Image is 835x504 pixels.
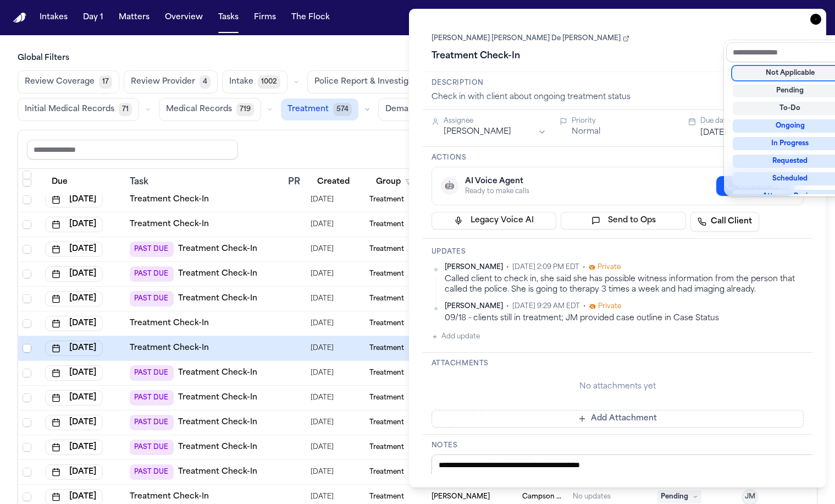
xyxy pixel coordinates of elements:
span: PAST DUE [130,415,174,430]
a: Treatment Check-In [130,318,209,329]
a: Home [13,13,26,23]
button: Tasks [214,8,243,28]
button: Day 1 [79,8,108,28]
span: Select row [23,393,31,402]
button: [DATE] [45,415,103,430]
button: [DATE] [45,440,103,455]
button: Initial Medical Records71 [18,98,139,121]
span: Treatment [369,443,404,452]
span: Select row [23,492,31,501]
span: Select row [23,344,31,353]
button: [DATE] [45,365,103,381]
span: JM [745,492,755,501]
span: PAST DUE [130,440,174,455]
span: 719 [236,103,254,116]
span: Medical Records [166,104,232,115]
button: Overview [161,8,207,28]
button: Medical Records719 [159,98,261,121]
span: 9/24/2025, 7:22:39 PM [311,365,334,381]
span: Pending [657,490,701,503]
img: Finch Logo [13,13,26,23]
span: Treatment [287,104,329,115]
span: 8/20/2025, 5:22:31 PM [311,390,334,406]
button: Matters [114,8,154,28]
button: [DATE] [45,464,103,480]
span: Treatment [369,344,404,353]
span: Select row [23,443,31,452]
span: Select row [23,319,31,328]
span: 9/24/2025, 3:03:37 PM [311,415,334,430]
span: Intake [229,76,253,87]
span: Select row [23,418,31,427]
h3: Global Filters [18,53,817,64]
a: Treatment Check-In [130,343,209,354]
span: Sandra Fudge [432,492,490,501]
span: 8/14/2025, 10:34:48 AM [311,341,334,356]
button: Treatment574 [281,98,358,120]
span: Police Report & Investigation [314,76,428,87]
span: Treatment [369,393,404,402]
span: 10/3/2025, 10:51:15 AM [311,316,334,331]
span: 17 [99,75,112,89]
a: Treatment Check-In [178,392,257,403]
button: Firms [250,8,280,28]
span: Initial Medical Records [25,104,114,115]
a: Treatment Check-In [178,442,257,453]
a: Treatment Check-In [178,368,257,379]
span: Treatment [369,468,404,476]
button: Demand Letter280 [378,98,476,121]
span: Select row [23,369,31,377]
span: Demand Letter [385,104,445,115]
button: [DATE] [45,341,103,356]
span: 71 [119,103,132,116]
a: Treatment Check-In [178,417,257,428]
a: Treatment Check-In [178,467,257,478]
span: Select row [23,468,31,476]
span: Review Coverage [25,76,95,87]
span: 1002 [258,75,280,89]
span: PAST DUE [130,390,174,406]
button: Review Coverage17 [18,70,119,94]
span: PAST DUE [130,464,174,480]
a: Treatment Check-In [130,491,209,502]
span: Treatment [369,492,404,501]
div: No updates [573,492,611,501]
button: The Flock [287,8,334,28]
span: Treatment [369,369,404,377]
span: Treatment [369,418,404,427]
button: [DATE] [45,390,103,406]
span: 4 [200,75,211,89]
button: Police Report & Investigation344 [307,70,460,94]
span: Campson & Campson [522,492,564,501]
span: 574 [333,103,352,116]
span: PAST DUE [130,365,174,381]
button: Intakes [35,8,72,28]
span: 9/10/2025, 2:52:07 PM [311,464,334,480]
span: 8/6/2025, 3:13:37 PM [311,440,334,455]
button: [DATE] [45,316,103,331]
span: Review Provider [131,76,195,87]
button: Intake1002 [222,70,287,94]
span: Treatment [369,319,404,328]
button: Review Provider4 [124,70,218,94]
